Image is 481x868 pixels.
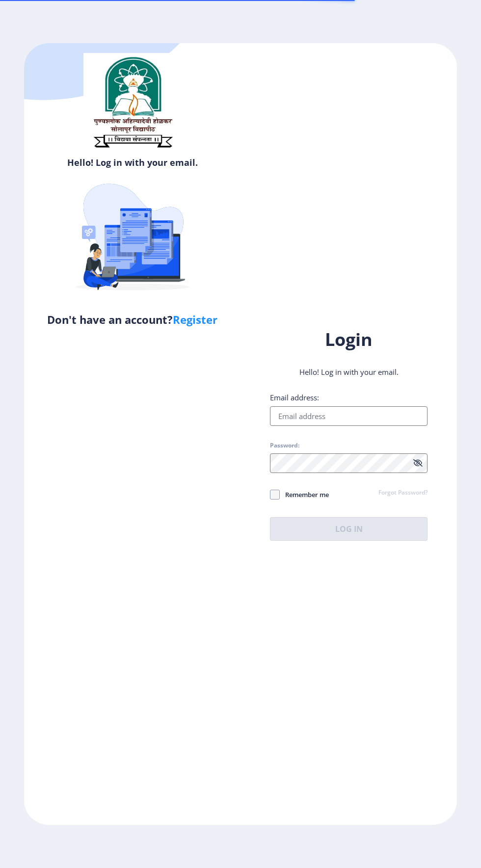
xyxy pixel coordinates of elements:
[31,312,233,327] h5: Don't have an account?
[173,312,217,327] a: Register
[270,367,428,377] p: Hello! Log in with your email.
[378,489,428,498] a: Forgot Password?
[270,406,428,426] input: Email address
[83,53,182,151] img: solapur_logo.png
[31,157,233,168] h6: Hello! Log in with your email.
[270,517,428,541] button: Log In
[47,164,218,312] img: Recruitment%20Agencies%20(%20verification).svg
[270,328,428,351] h1: Login
[270,442,299,449] label: Password:
[280,489,329,500] span: Remember me
[270,393,319,402] label: Email address:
